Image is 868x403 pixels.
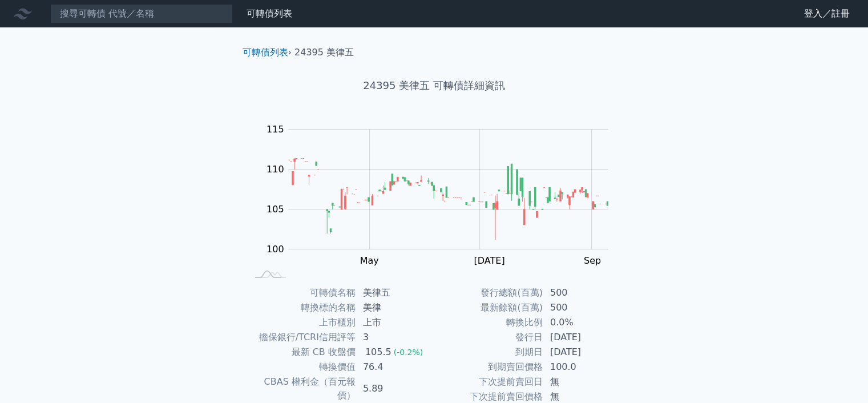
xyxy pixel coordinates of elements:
td: 美律 [356,300,434,315]
td: 上市櫃別 [247,315,356,330]
td: 下次提前賣回日 [434,374,543,389]
td: 76.4 [356,360,434,374]
span: (-0.2%) [394,348,423,357]
td: 500 [543,285,621,300]
a: 可轉債列表 [243,47,288,58]
h1: 24395 美律五 可轉債詳細資訊 [233,78,635,94]
li: 24395 美律五 [294,46,354,59]
td: 轉換比例 [434,315,543,330]
td: 500 [543,300,621,315]
input: 搜尋可轉債 代號／名稱 [50,4,233,23]
td: 發行總額(百萬) [434,285,543,300]
li: › [243,46,292,59]
td: 轉換價值 [247,360,356,374]
td: 最新 CB 收盤價 [247,345,356,360]
div: 105.5 [363,345,394,359]
a: 登入／註冊 [795,5,859,23]
td: CBAS 權利金（百元報價） [247,374,356,403]
td: 100.0 [543,360,621,374]
td: 無 [543,374,621,389]
td: 轉換標的名稱 [247,300,356,315]
td: 最新餘額(百萬) [434,300,543,315]
g: Chart [260,124,625,266]
tspan: 100 [267,244,284,255]
td: 美律五 [356,285,434,300]
tspan: 105 [267,204,284,215]
tspan: May [360,255,379,266]
td: 發行日 [434,330,543,345]
tspan: 115 [267,124,284,135]
td: 上市 [356,315,434,330]
tspan: [DATE] [474,255,504,266]
td: 可轉債名稱 [247,285,356,300]
td: [DATE] [543,345,621,360]
tspan: Sep [584,255,601,266]
td: 3 [356,330,434,345]
td: 到期日 [434,345,543,360]
td: 到期賣回價格 [434,360,543,374]
tspan: 110 [267,164,284,175]
a: 可轉債列表 [247,8,292,19]
td: [DATE] [543,330,621,345]
td: 5.89 [356,374,434,403]
td: 0.0% [543,315,621,330]
td: 擔保銀行/TCRI信用評等 [247,330,356,345]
